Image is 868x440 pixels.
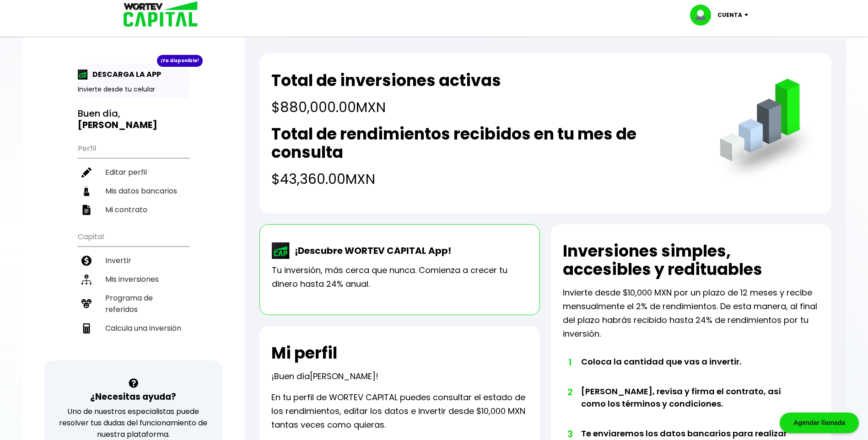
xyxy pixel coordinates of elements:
h2: Total de rendimientos recibidos en tu mes de consulta [271,125,701,161]
img: editar-icon.952d3147.svg [81,167,92,177]
img: contrato-icon.f2db500c.svg [81,205,92,215]
span: [PERSON_NAME] [310,370,376,382]
a: Invertir [78,251,189,270]
img: calculadora-icon.17d418c4.svg [81,323,92,333]
img: recomiendanos-icon.9b8e9327.svg [81,299,92,309]
h4: $43,360.00 MXN [271,169,701,189]
li: Coloca la cantidad que vas a invertir. [581,355,794,385]
img: grafica.516fef24.png [716,79,819,182]
div: Agendar llamada [780,413,859,433]
h3: ¿Necesitas ayuda? [90,390,176,403]
img: wortev-capital-app-icon [272,242,290,259]
a: Mi contrato [78,200,189,219]
img: profile-image [690,5,717,26]
h2: Inversiones simples, accesibles y redituables [563,242,819,279]
li: [PERSON_NAME], revisa y firma el contrato, así como los términos y condiciones. [581,385,794,427]
a: Calcula una inversión [78,319,189,338]
img: app-icon [78,70,88,80]
p: Cuenta [717,8,742,22]
a: Editar perfil [78,163,189,182]
img: icon-down [742,14,755,16]
img: datos-icon.10cf9172.svg [81,186,92,196]
ul: Capital [78,226,189,360]
ul: Perfil [78,138,189,219]
div: ¡Ya disponible! [157,55,203,67]
h2: Mi perfil [271,344,337,362]
h2: Total de inversiones activas [271,71,501,90]
span: 2 [567,385,572,399]
a: Programa de referidos [78,289,189,319]
p: Uno de nuestros especialistas puede resolver tus dudas del funcionamiento de nuestra plataforma. [56,406,210,440]
b: [PERSON_NAME] [78,118,157,131]
p: Invierte desde $10,000 MXN por un plazo de 12 meses y recibe mensualmente el 2% de rendimientos. ... [563,286,819,341]
p: ¡Descubre WORTEV CAPITAL App! [290,244,451,258]
img: invertir-icon.b3b967d7.svg [81,256,92,266]
p: ¡Buen día ! [271,370,378,383]
a: Mis datos bancarios [78,182,189,200]
span: 1 [567,355,572,369]
p: Invierte desde tu celular [78,85,189,94]
h3: Buen día, [78,108,189,131]
h4: $880,000.00 MXN [271,97,501,118]
p: En tu perfil de WORTEV CAPITAL puedes consultar el estado de los rendimientos, editar los datos e... [271,391,528,432]
img: inversiones-icon.6695dc30.svg [81,274,92,284]
p: DESCARGA LA APP [88,69,161,80]
a: Mis inversiones [78,270,189,289]
p: Tu inversión, más cerca que nunca. Comienza a crecer tu dinero hasta 24% anual. [272,263,528,291]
